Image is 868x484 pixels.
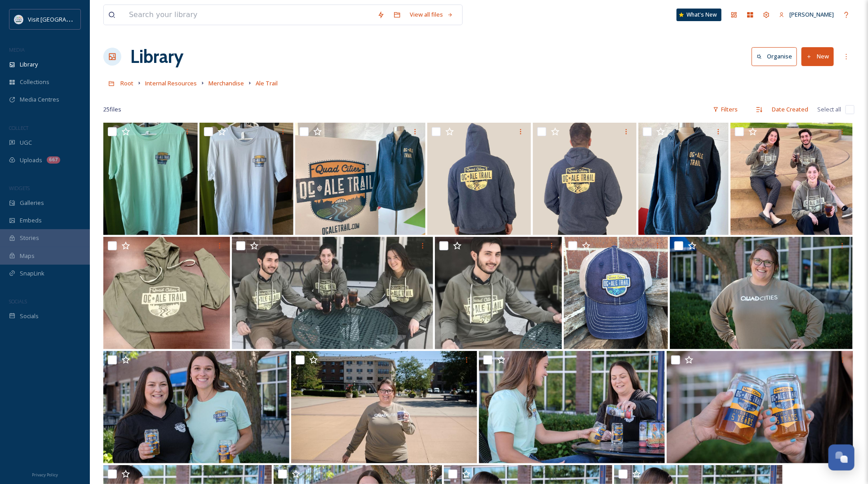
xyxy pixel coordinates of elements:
span: Merchandise [208,79,244,87]
span: COLLECT [9,124,28,131]
span: Stories [20,234,39,242]
span: Ale Trail [256,79,278,87]
button: New [802,47,834,66]
span: SnapLink [20,269,44,278]
span: Maps [20,252,35,260]
img: AleTrailSweatshirt_2.jpg [103,237,230,349]
img: Puff Sweatshirt.jpg [670,237,853,349]
div: 667 [47,156,60,164]
img: AleTrailSweatshirt_Group.jpg [232,237,433,349]
span: Embeds [20,216,42,225]
span: SOCIALS [9,298,27,305]
a: Organise [752,47,802,66]
a: [PERSON_NAME] [775,6,838,23]
span: Media Centres [20,95,59,104]
span: Collections [20,78,49,86]
a: Privacy Policy [32,469,58,480]
span: WIDGETS [9,185,30,191]
span: Visit [GEOGRAPHIC_DATA] [28,15,97,23]
img: DSCF6092.jpg [667,351,853,463]
div: Date Created [767,101,813,118]
span: Socials [20,312,39,320]
span: 25 file s [103,105,121,114]
span: Select all [817,105,841,114]
div: Filters [709,101,742,118]
img: QCCVB_VISIT_vert_logo_4c_tagline_122019.svg [14,15,23,24]
a: Merchandise [208,78,244,89]
img: Hat_Front_1024x1024@2x.jpg [564,237,668,349]
a: Root [120,78,133,89]
a: Library [130,43,183,70]
a: Internal Resources [145,78,197,89]
span: [PERSON_NAME] [789,10,834,18]
img: Puff sweatshirt 2.jpg [291,351,477,463]
img: DSCF6066.jpg [479,351,665,463]
span: MEDIA [9,46,25,53]
img: QC Ale Trail hoodie up (back).jpg [427,123,531,235]
img: AleTrailSweatshirt_Single.jpg [435,237,562,349]
span: UGC [20,138,32,147]
a: What's New [677,9,722,21]
span: Galleries [20,199,44,207]
span: Library [20,60,38,69]
a: Ale Trail [256,78,278,89]
button: Organise [752,47,797,66]
span: Root [120,79,133,87]
img: DSCF6108.jpg [103,351,289,463]
span: Uploads [20,156,42,164]
a: View all files [405,6,458,23]
span: Privacy Policy [32,472,58,478]
img: Green Ale Trail.jpg [103,123,198,235]
img: Blue Ale Trail.jpg [199,123,294,235]
input: Search your library [124,5,373,25]
button: Open Chat [828,444,855,471]
img: AleTrailSweatshirt_Group2.jpg [731,123,853,235]
span: Internal Resources [145,79,197,87]
img: QC Ale Trail hoodie with sign (front).jpg [295,123,425,235]
img: QC Ale Trail hoodie down (back).jpg [533,123,637,235]
img: QC Ale Trail hoodie (front).jpg [638,123,729,235]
